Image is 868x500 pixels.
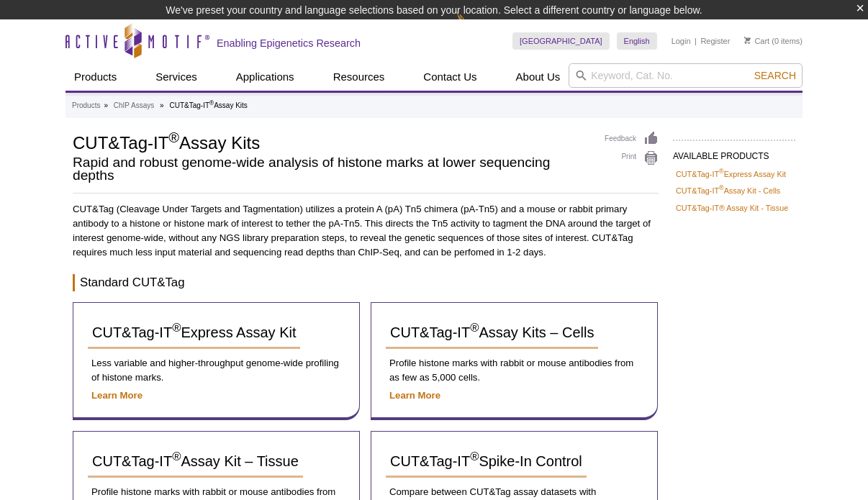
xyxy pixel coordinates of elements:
[386,446,587,478] a: CUT&Tag-IT®Spike-In Control
[676,184,780,197] a: CUT&Tag-IT®Assay Kit - Cells
[569,63,803,88] input: Keyword, Cat. No.
[470,321,479,335] sup: ®
[695,32,697,50] li: |
[676,201,788,214] a: CUT&Tag-IT® Assay Kit - Tissue
[325,63,394,91] a: Resources
[415,63,485,91] a: Contact Us
[209,99,214,106] sup: ®
[389,390,440,401] a: Learn More
[390,324,594,340] span: CUT&Tag-IT Assay Kits – Cells
[114,99,155,112] a: ChIP Assays
[719,168,724,175] sup: ®
[719,184,724,191] sup: ®
[88,446,303,478] a: CUT&Tag-IT®Assay Kit – Tissue
[617,32,657,50] a: English
[88,317,300,349] a: CUT&Tag-IT®Express Assay Kit
[147,63,206,91] a: Services
[386,356,643,385] p: Profile histone marks with rabbit or mouse antibodies from as few as 5,000 cells.
[172,321,181,335] sup: ®
[456,11,494,45] img: Change Here
[676,168,786,181] a: CUT&Tag-IT®Express Assay Kit
[227,63,303,91] a: Applications
[160,101,164,109] li: »
[169,101,247,109] li: CUT&Tag-IT Assay Kits
[172,450,181,463] sup: ®
[744,36,769,46] a: Cart
[700,36,730,46] a: Register
[217,37,361,50] h2: Enabling Epigenetics Research
[92,453,299,469] span: CUT&Tag-IT Assay Kit – Tissue
[605,131,659,147] a: Feedback
[73,156,590,182] h2: Rapid and robust genome-wide analysis of histone marks at lower sequencing depths
[92,324,296,340] span: CUT&Tag-IT Express Assay Kit
[73,202,659,260] p: CUT&Tag (Cleavage Under Targets and Tagmentation) utilizes a protein A (pA) Tn5 chimera (pA-Tn5) ...
[673,140,795,165] h2: AVAILABLE PRODUCTS
[744,37,751,44] img: Your Cart
[390,453,582,469] span: CUT&Tag-IT Spike-In Control
[386,317,598,349] a: CUT&Tag-IT®Assay Kits – Cells
[754,70,796,81] span: Search
[91,390,143,401] a: Learn More
[88,356,345,385] p: Less variable and higher-throughput genome-wide profiling of histone marks.
[65,63,125,91] a: Products
[750,69,800,82] button: Search
[72,99,100,112] a: Products
[470,450,479,463] sup: ®
[605,150,659,166] a: Print
[512,32,610,50] a: [GEOGRAPHIC_DATA]
[73,131,590,153] h1: CUT&Tag-IT Assay Kits
[744,32,803,50] li: (0 items)
[168,129,179,145] sup: ®
[73,274,659,291] h3: Standard CUT&Tag
[507,63,569,91] a: About Us
[104,101,108,109] li: »
[672,36,691,46] a: Login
